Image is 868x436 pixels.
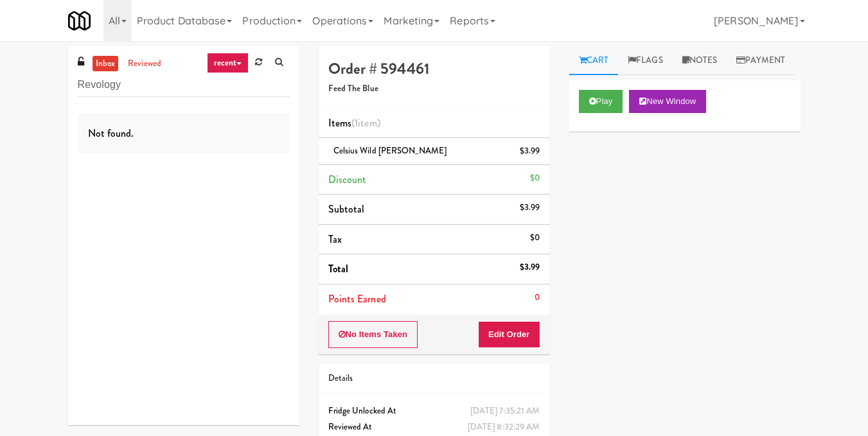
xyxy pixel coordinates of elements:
a: Payment [727,46,795,75]
div: $3.99 [520,143,540,159]
input: Search vision orders [78,73,290,97]
span: Items [328,116,380,130]
div: [DATE] 7:35:21 AM [470,403,540,419]
div: $0 [530,230,540,246]
h4: Order # 594461 [328,60,540,77]
span: Not found. [88,126,134,141]
button: Edit Order [478,321,540,348]
a: Notes [673,46,727,75]
div: $3.99 [520,259,540,275]
button: No Items Taken [328,321,418,348]
a: inbox [93,56,119,72]
a: recent [207,53,249,73]
span: Subtotal [328,202,365,216]
span: Total [328,261,349,276]
ng-pluralize: item [358,116,376,130]
div: $0 [530,170,540,186]
a: Cart [569,46,619,75]
a: reviewed [125,56,164,72]
button: New Window [629,90,706,113]
div: [DATE] 8:32:29 AM [468,419,540,435]
div: Reviewed At [328,419,540,435]
span: Tax [328,232,342,247]
h5: Feed The Blue [328,84,540,94]
button: Play [579,90,623,113]
div: $3.99 [520,200,540,216]
div: Fridge Unlocked At [328,403,540,419]
span: Celsius Wild [PERSON_NAME] [333,144,447,157]
span: Discount [328,172,367,187]
img: Micromart [68,10,91,32]
div: 0 [535,290,540,306]
div: Details [328,371,540,387]
span: (1 ) [351,116,380,130]
a: Flags [618,46,673,75]
span: Points Earned [328,292,386,306]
